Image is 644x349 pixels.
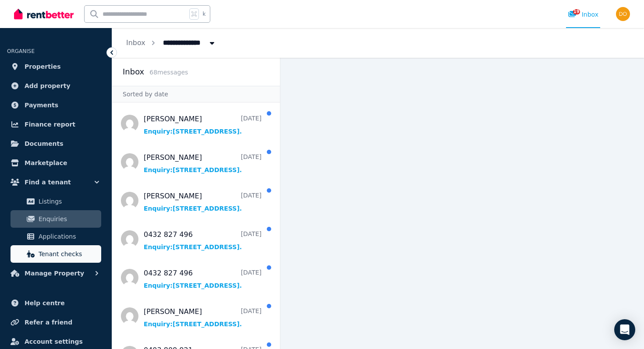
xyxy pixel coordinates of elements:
[39,249,98,259] span: Tenant checks
[573,9,580,14] span: 19
[7,58,105,75] a: Properties
[7,96,105,114] a: Payments
[25,119,75,130] span: Finance report
[126,39,145,47] a: Inbox
[7,264,105,282] button: Manage Property
[25,81,71,91] span: Add property
[7,294,105,312] a: Help centre
[144,268,262,290] a: 0432 827 496[DATE]Enquiry:[STREET_ADDRESS].
[39,214,98,224] span: Enquiries
[144,191,262,213] a: [PERSON_NAME][DATE]Enquiry:[STREET_ADDRESS].
[7,173,105,191] button: Find a tenant
[25,100,58,110] span: Payments
[7,154,105,172] a: Marketplace
[7,135,105,152] a: Documents
[202,11,205,18] span: k
[112,86,280,102] div: Sorted by date
[7,314,105,331] a: Refer a friend
[149,69,188,76] span: 68 message s
[11,193,101,210] a: Listings
[25,298,65,308] span: Help centre
[25,138,64,149] span: Documents
[144,229,262,251] a: 0432 827 496[DATE]Enquiry:[STREET_ADDRESS].
[7,77,105,95] a: Add property
[14,7,74,21] img: RentBetter
[39,231,98,242] span: Applications
[7,48,35,54] span: ORGANISE
[25,317,72,328] span: Refer a friend
[25,158,67,168] span: Marketplace
[112,28,230,58] nav: Breadcrumb
[144,152,262,174] a: [PERSON_NAME][DATE]Enquiry:[STREET_ADDRESS].
[144,114,262,136] a: [PERSON_NAME][DATE]Enquiry:[STREET_ADDRESS].
[25,336,83,347] span: Account settings
[616,7,630,21] img: Damien Oliver
[112,102,280,349] nav: Message list
[11,210,101,228] a: Enquiries
[144,307,262,328] a: [PERSON_NAME][DATE]Enquiry:[STREET_ADDRESS].
[25,268,84,278] span: Manage Property
[7,116,105,133] a: Finance report
[39,196,98,207] span: Listings
[123,66,144,78] h2: Inbox
[568,10,598,19] div: Inbox
[614,319,635,340] div: Open Intercom Messenger
[25,177,71,187] span: Find a tenant
[11,228,101,245] a: Applications
[25,61,61,72] span: Properties
[11,245,101,263] a: Tenant checks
